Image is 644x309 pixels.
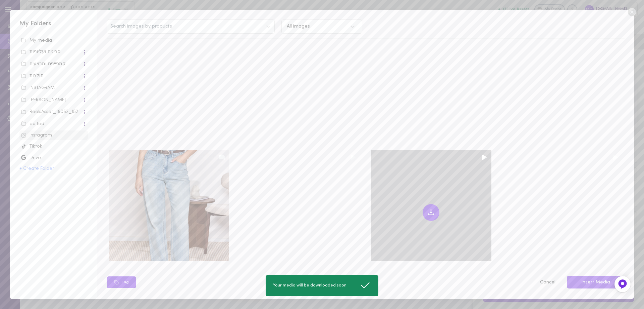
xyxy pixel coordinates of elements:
[21,155,86,161] div: Drive
[19,71,88,81] span: חולצות
[21,85,82,91] div: INSTAGRAM
[19,94,88,105] span: רילס
[21,121,82,127] div: edited
[21,132,86,139] div: Instagram
[287,24,310,29] div: All images
[273,283,346,288] span: Your media will be downloaded soon
[19,166,54,171] button: + Create Folder
[19,59,88,69] span: קמפיינים ומבצעים
[21,109,82,115] div: ReelsAsset_18062_152
[110,24,172,29] span: Search images by products
[97,10,634,299] div: Search images by productsAll imagesTagCancelInsert Media
[21,143,86,150] div: Tiktok
[19,47,88,57] span: סריגים ועליוניות
[618,279,628,289] img: Feedback Button
[19,83,88,93] span: INSTAGRAM
[21,37,86,44] div: My media
[19,107,88,117] span: ReelsAsset_18062_152
[19,119,88,129] span: edited
[19,21,51,27] span: My Folders
[21,61,82,68] div: קמפיינים ומבצעים
[536,275,559,289] button: Cancel
[567,276,625,289] button: Insert Media
[21,73,82,79] div: חולצות
[21,97,82,104] div: [PERSON_NAME]
[107,276,136,288] button: Tag
[21,49,82,55] div: סריגים ועליוניות
[19,36,88,45] span: unsorted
